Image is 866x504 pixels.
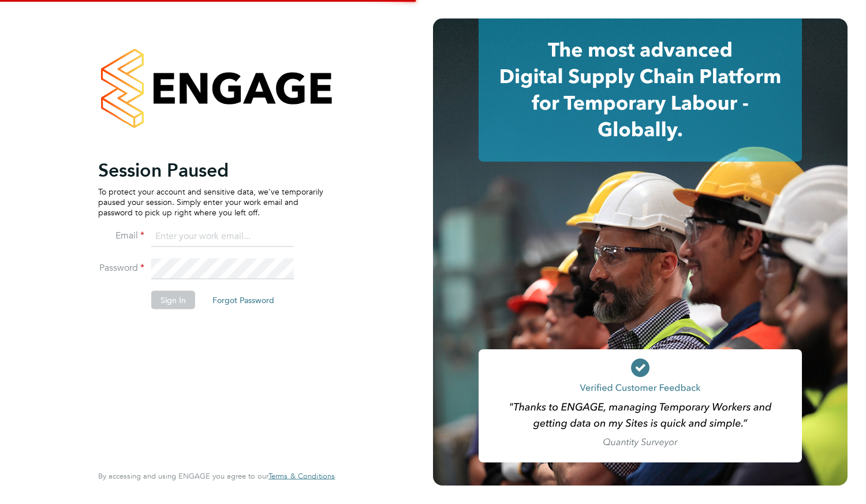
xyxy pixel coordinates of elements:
label: Email [98,229,144,241]
span: Terms & Conditions [268,471,335,481]
p: To protect your account and sensitive data, we've temporarily paused your session. Simply enter y... [98,186,323,218]
button: Forgot Password [203,290,283,309]
input: Enter your work email... [151,226,294,247]
label: Password [98,262,144,274]
span: By accessing and using ENGAGE you agree to our [98,471,335,481]
a: Terms & Conditions [268,472,335,481]
button: Sign In [151,290,195,309]
h2: Session Paused [98,158,323,181]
